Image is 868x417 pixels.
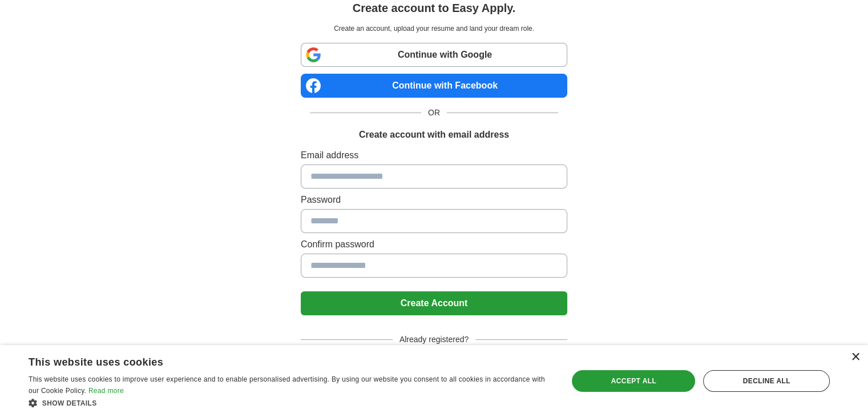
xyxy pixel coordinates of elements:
[29,375,545,395] span: This website uses cookies to improve user experience and to enable personalised advertising. By u...
[301,149,567,162] label: Email address
[572,370,695,392] div: Accept all
[301,193,567,207] label: Password
[29,352,523,369] div: This website uses cookies
[42,399,97,407] span: Show details
[301,238,567,251] label: Confirm password
[703,370,830,392] div: Decline all
[301,43,567,67] a: Continue with Google
[301,291,567,315] button: Create Account
[29,397,552,408] div: Show details
[359,128,509,142] h1: Create account with email address
[88,387,124,395] a: Read more, opens a new window
[301,74,567,98] a: Continue with Facebook
[393,334,475,346] span: Already registered?
[303,23,565,34] p: Create an account, upload your resume and land your dream role.
[851,353,859,362] div: Close
[421,107,447,119] span: OR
